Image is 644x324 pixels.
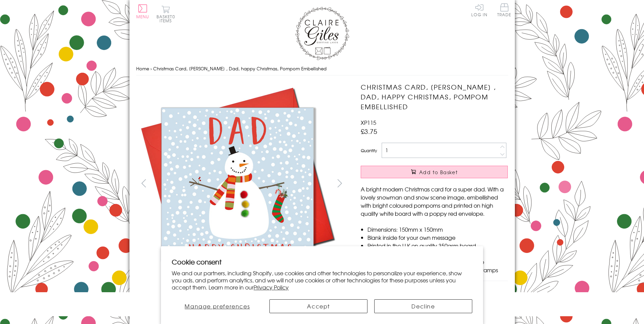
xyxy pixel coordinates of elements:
[160,14,175,24] span: 0 items
[172,257,472,267] h2: Cookie consent
[361,166,508,178] button: Add to Basket
[254,283,289,291] a: Privacy Policy
[136,14,149,20] span: Menu
[471,3,487,17] a: Log In
[347,82,550,285] img: Christmas Card, Snowman , Dad, happy Christmas, Pompom Embellished
[361,147,377,154] label: Quantity
[361,126,377,136] span: £3.75
[367,233,508,241] li: Blank inside for your own message
[332,176,347,191] button: next
[361,118,376,126] span: XP115
[136,62,508,76] nav: breadcrumbs
[361,185,508,217] p: A bright modern Christmas card for a super dad. With a lovely snowman and snow scene image, embel...
[136,65,149,72] a: Home
[153,65,327,72] span: Christmas Card, [PERSON_NAME] , Dad, happy Christmas, Pompom Embellished
[497,3,511,17] span: Trade
[295,7,349,60] img: Claire Giles Greetings Cards
[361,82,508,111] h1: Christmas Card, [PERSON_NAME] , Dad, happy Christmas, Pompom Embellished
[136,82,339,285] img: Christmas Card, Snowman , Dad, happy Christmas, Pompom Embellished
[157,5,175,23] button: Basket0 items
[150,65,152,72] span: ›
[367,241,508,250] li: Printed in the U.K on quality 350gsm board
[367,225,508,233] li: Dimensions: 150mm x 150mm
[172,299,263,313] button: Manage preferences
[172,270,472,291] p: We and our partners, including Shopify, use cookies and other technologies to personalize your ex...
[136,4,149,19] button: Menu
[497,3,511,18] a: Trade
[374,299,472,313] button: Decline
[419,169,458,176] span: Add to Basket
[185,302,250,310] span: Manage preferences
[136,176,151,191] button: prev
[269,299,367,313] button: Accept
